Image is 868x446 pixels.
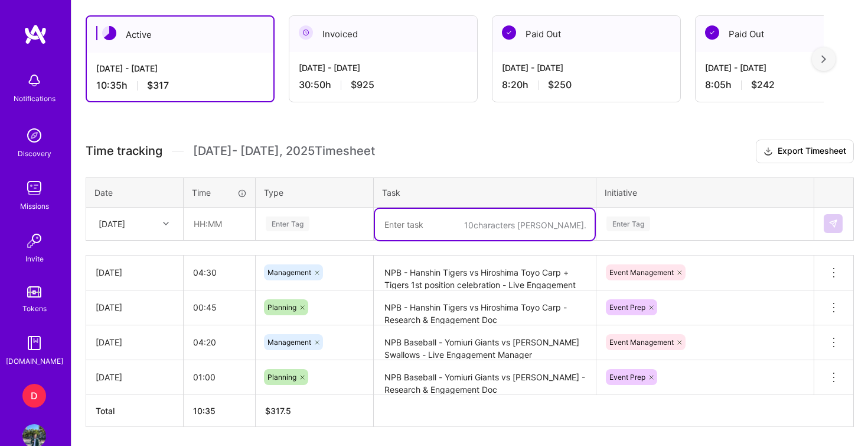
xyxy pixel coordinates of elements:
[87,17,273,53] div: Active
[22,229,46,253] img: Invite
[267,373,296,382] span: Planning
[193,144,375,159] span: [DATE] - [DATE] , 2025 Timesheet
[267,303,296,312] span: Planning
[606,215,650,233] div: Enter Tag
[299,25,313,40] img: Invoiced
[609,303,645,312] span: Event Prep
[756,140,854,163] button: Export Timesheet
[609,268,674,277] span: Event Management
[265,406,291,416] span: $ 317.5
[19,384,49,408] a: D
[374,177,596,207] th: Task
[705,25,719,40] img: Paid Out
[27,286,41,298] img: tokens
[192,186,247,199] div: Time
[99,218,125,230] div: [DATE]
[751,79,775,91] span: $242
[24,24,47,45] img: logo
[147,79,169,92] span: $317
[96,336,174,348] div: [DATE]
[102,26,116,40] img: Active
[609,373,645,382] span: Event Prep
[375,327,595,359] textarea: NPB Baseball - Yomiuri Giants vs [PERSON_NAME] Swallows - Live Engagement Manager
[86,395,184,426] th: Total
[299,62,468,74] div: [DATE] - [DATE]
[14,92,56,105] div: Notifications
[828,219,838,228] img: Submit
[96,371,174,383] div: [DATE]
[184,208,254,240] input: HH:MM
[502,25,516,40] img: Paid Out
[86,177,184,207] th: Date
[25,253,44,265] div: Invite
[548,79,572,91] span: $250
[96,62,264,75] div: [DATE] - [DATE]
[256,177,374,207] th: Type
[821,55,826,63] img: right
[267,268,311,277] span: Management
[464,219,586,231] div: 10 characters [PERSON_NAME].
[289,16,477,52] div: Invoiced
[96,301,174,314] div: [DATE]
[375,257,595,289] textarea: NPB - Hanshin Tigers vs Hiroshima Toyo Carp + Tigers 1st position celebration - Live Engagement M...
[96,266,174,279] div: [DATE]
[184,361,255,393] input: HH:MM
[86,144,162,159] span: Time tracking
[20,200,49,212] div: Missions
[502,79,671,91] div: 8:20 h
[266,215,309,233] div: Enter Tag
[351,79,374,91] span: $925
[22,331,46,355] img: guide book
[96,79,264,92] div: 10:35 h
[22,69,46,92] img: bell
[375,361,595,394] textarea: NPB Baseball - Yomiuri Giants vs [PERSON_NAME] - Research & Engagement Doc
[609,338,674,347] span: Event Management
[267,338,311,347] span: Management
[605,186,805,199] div: Initiative
[763,146,773,158] i: icon Download
[6,355,63,367] div: [DOMAIN_NAME]
[502,62,671,74] div: [DATE] - [DATE]
[375,292,595,324] textarea: NPB - Hanshin Tigers vs Hiroshima Toyo Carp - Research & Engagement Doc
[184,292,255,323] input: HH:MM
[22,124,46,147] img: discovery
[22,302,47,315] div: Tokens
[184,395,256,426] th: 10:35
[184,257,255,288] input: HH:MM
[22,176,46,200] img: teamwork
[163,221,169,227] i: icon Chevron
[18,147,51,160] div: Discovery
[299,79,468,91] div: 30:50 h
[492,16,680,52] div: Paid Out
[184,327,255,358] input: HH:MM
[22,384,46,408] div: D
